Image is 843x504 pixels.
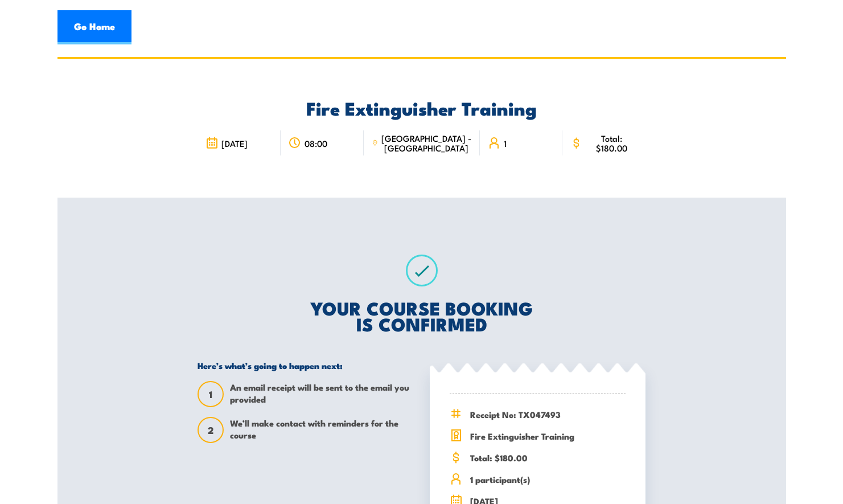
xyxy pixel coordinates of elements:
[199,424,223,436] span: 2
[470,473,626,486] span: 1 participant(s)
[504,138,507,148] span: 1
[470,408,626,421] span: Receipt No: TX047493
[230,417,413,443] span: We’ll make contact with reminders for the course
[305,138,327,148] span: 08:00
[199,388,223,400] span: 1
[221,138,248,148] span: [DATE]
[198,100,645,116] h2: Fire Extinguisher Training
[586,133,638,153] span: Total: $180.00
[470,451,626,464] span: Total: $180.00
[230,381,413,407] span: An email receipt will be sent to the email you provided
[57,10,131,44] a: Go Home
[198,300,645,331] h2: YOUR COURSE BOOKING IS CONFIRMED
[198,360,413,371] h5: Here’s what’s going to happen next:
[470,429,626,442] span: Fire Extinguisher Training
[381,133,472,153] span: [GEOGRAPHIC_DATA] - [GEOGRAPHIC_DATA]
